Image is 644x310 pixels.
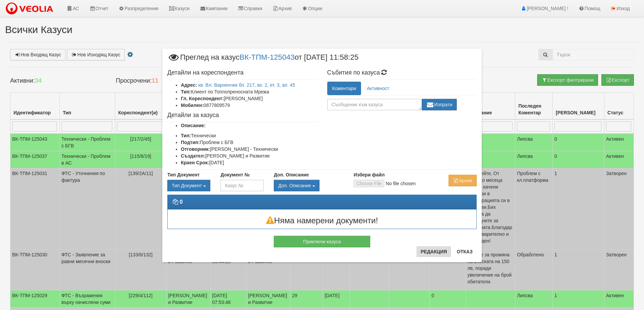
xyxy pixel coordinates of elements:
strong: 0 [180,199,183,205]
b: Гл. Кореспондент: [181,96,224,101]
b: Адрес: [181,82,197,88]
span: Преглед на казус от [DATE] 11:58:25 [167,54,358,66]
button: Отказ [453,246,477,257]
div: Двоен клик, за изчистване на избраната стойност. [274,180,343,191]
label: Тип Документ [167,171,200,178]
li: [PERSON_NAME] [181,95,317,102]
b: Тип: [181,133,191,138]
li: Проблем с БГВ [181,139,317,146]
a: ВК-ТПМ-125043 [239,53,294,61]
h4: Събития по казуса [327,69,477,76]
b: Краен Срок: [181,160,209,165]
a: кв. Вл. Варненчик бл. 217, вх. 2, ет. 3, ап. 45 [198,82,295,88]
button: Доп. Описание [274,180,319,191]
span: Доп. Описание [278,183,311,188]
b: Създател: [181,153,205,159]
div: Двоен клик, за изчистване на избраната стойност. [167,180,210,191]
b: Отговорник: [181,146,210,152]
label: Документ № [220,171,249,178]
button: Тип Документ [167,180,210,191]
span: Тип Документ [172,183,202,188]
h4: Детайли за казуса [167,112,317,119]
a: Коментари [327,82,361,95]
input: Казус № [220,180,263,191]
a: Активност [362,82,394,95]
button: Редакция [416,246,451,257]
li: Клиент по Топлопреносната Мрежа [181,88,317,95]
li: [PERSON_NAME] - Технически [181,146,317,152]
h3: Няма намерени документи! [168,216,476,225]
li: Технически [181,132,317,139]
li: 0877809579 [181,102,317,109]
button: Архив [449,175,477,186]
b: Подтип: [181,140,200,145]
b: Тип: [181,89,191,94]
h4: Детайли на кореспондента [167,69,317,76]
li: [PERSON_NAME] и Развитие [181,152,317,159]
button: Приключи казуса [274,236,370,247]
b: Описание: [181,123,206,128]
button: Изпрати [422,99,457,110]
li: [DATE] [181,159,317,166]
label: Избери файл [354,171,385,178]
label: Доп. Описание [274,171,309,178]
b: Мобилен: [181,103,204,108]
